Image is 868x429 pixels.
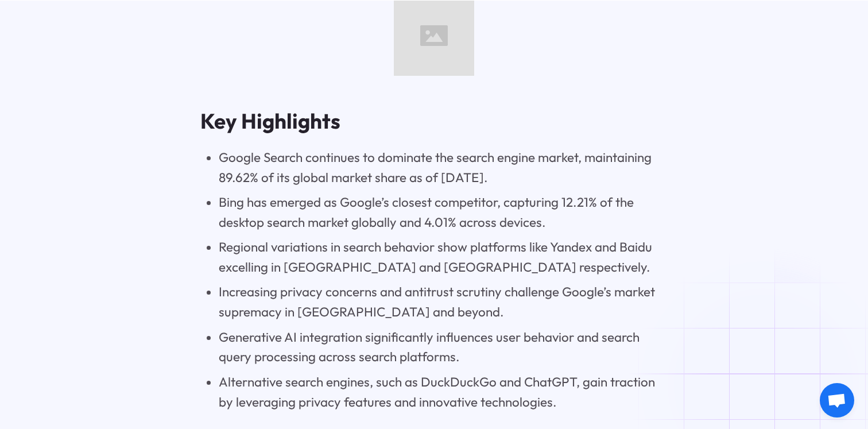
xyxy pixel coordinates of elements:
[219,237,668,277] li: Regional variations in search behavior show platforms like Yandex and Baidu excelling in [GEOGRAP...
[219,282,668,322] li: Increasing privacy concerns and antitrust scrutiny challenge Google’s market supremacy in [GEOGRA...
[820,383,854,418] div: Open chat
[200,109,668,134] h2: Key Highlights
[219,327,668,368] li: Generative AI integration significantly influences user behavior and search query processing acro...
[219,192,668,233] li: Bing has emerged as Google’s closest competitor, capturing 12.21% of the desktop search market gl...
[219,148,668,188] li: Google Search continues to dominate the search engine market, maintaining 89.62% of its global ma...
[219,372,668,412] li: Alternative search engines, such as DuckDuckGo and ChatGPT, gain traction by leveraging privacy f...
